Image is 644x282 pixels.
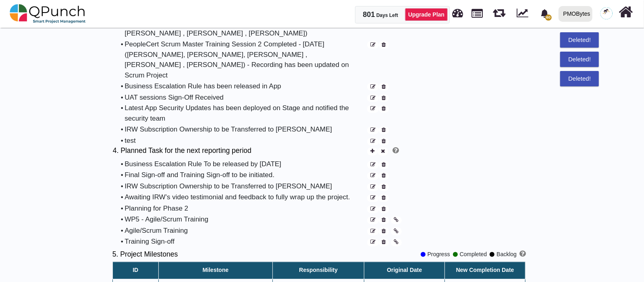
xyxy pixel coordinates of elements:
[125,103,366,124] div: Latest App Security Updates has been deployed on Stage and notified the security team
[125,215,366,225] div: WP5 - Agile/Scrum Training
[121,39,366,80] div: •
[376,13,398,18] span: Days Left
[125,92,366,103] div: UAT sessions Sign-Off Received
[125,182,366,192] div: IRW Subscription Ownership to be Transferred to [PERSON_NAME]
[600,7,613,19] img: avatar
[121,215,366,225] div: •
[125,204,366,214] div: Planning for Phase 2
[121,136,366,146] div: •
[125,81,366,92] div: Business Escalation Rule has been released in App
[493,4,505,17] span: Iteration
[125,136,366,146] div: test
[121,170,366,181] div: •
[121,92,366,103] div: •
[121,237,366,247] div: •
[563,7,590,21] div: PMOBytes
[121,182,366,192] div: •
[445,262,526,279] th: New Completion Date
[560,52,599,67] div: Deleted!
[545,15,552,21] span: 60
[121,159,366,170] div: •
[596,0,617,26] a: avatar
[453,5,463,17] span: Dashboard
[560,71,599,86] div: Deleted!
[125,192,366,203] div: Awaiting IRW’s video testimonial and feedback to fully wrap up the project.
[405,8,448,21] a: Upgrade Plan
[121,103,366,124] div: •
[555,0,596,27] a: PMOBytes
[560,32,599,48] div: Deleted!
[538,6,552,21] div: Notification
[112,262,158,279] th: ID
[125,170,366,181] div: Final Sign-off and Training Sign-off to be initiated.
[121,81,366,92] div: •
[125,159,366,170] div: Business Escalation Rule To be released by [DATE]
[390,147,399,155] a: Help
[121,204,366,214] div: •
[421,248,526,262] div: Progress Completed Backlog
[513,0,536,27] div: Dynamic Report
[121,125,366,135] div: •
[113,147,366,155] h5: 4. Planned Task for the next reporting period
[125,39,366,80] div: PeopleCert Scrum Master Training Session 2 Completed - [DATE] ([PERSON_NAME], [PERSON_NAME], [PER...
[363,10,375,19] span: 801
[472,5,483,18] span: Projects
[600,7,613,19] span: Aamir Pmobytes
[158,262,272,279] th: Milestone
[125,125,366,135] div: IRW Subscription Ownership to be Transferred to [PERSON_NAME]
[125,226,366,236] div: Agile/Scrum Training
[121,192,366,203] div: •
[273,262,364,279] th: Responsibility
[10,2,86,26] img: qpunch-sp.fa6292f.png
[517,251,526,259] a: Help
[619,4,633,20] i: Home
[121,226,366,236] div: •
[112,251,178,259] h5: 5. Project Milestones
[364,262,445,279] th: Original Date
[125,237,366,247] div: Training Sign-off
[540,9,549,18] svg: bell fill
[536,0,555,26] a: bell fill60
